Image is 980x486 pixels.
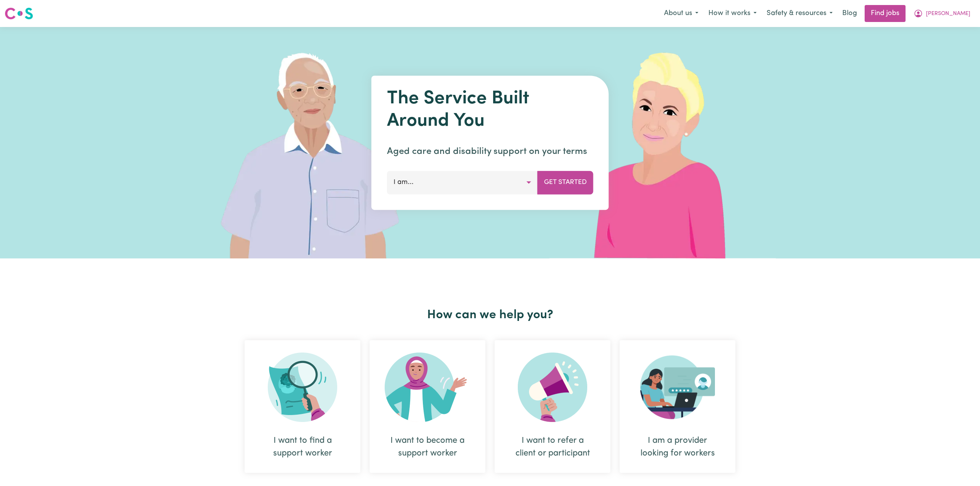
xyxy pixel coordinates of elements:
div: I want to become a support worker [370,340,485,473]
p: Aged care and disability support on your terms [387,145,593,159]
button: My Account [909,5,975,22]
h2: How can we help you? [240,308,740,322]
button: I am... [387,171,538,194]
span: [PERSON_NAME] [926,10,970,18]
div: I want to find a support worker [245,340,360,473]
a: Blog [838,5,862,22]
button: About us [659,5,703,22]
button: How it works [703,5,762,22]
a: Find jobs [865,5,906,22]
button: Get Started [537,171,593,194]
div: I am a provider looking for workers [620,340,735,473]
img: Careseekers logo [5,7,33,20]
div: I want to find a support worker [263,434,342,460]
button: Safety & resources [762,5,838,22]
div: I want to refer a client or participant [513,434,592,460]
img: Provider [640,353,715,422]
img: Refer [518,353,587,422]
img: Become Worker [385,353,470,422]
div: I want to become a support worker [388,434,467,460]
div: I am a provider looking for workers [638,434,717,460]
div: I want to refer a client or participant [495,340,610,473]
h1: The Service Built Around You [387,88,593,132]
a: Careseekers logo [5,5,33,22]
img: Search [268,353,337,422]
